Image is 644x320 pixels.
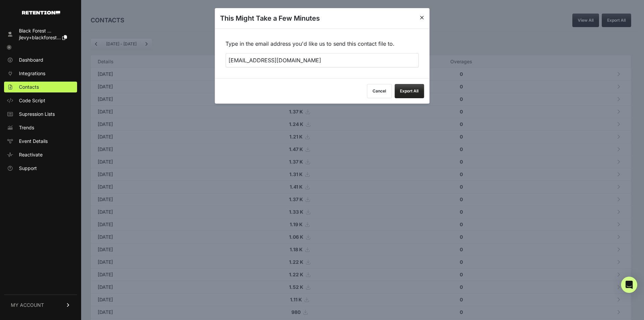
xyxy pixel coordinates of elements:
[19,57,43,63] span: Dashboard
[19,165,37,172] span: Support
[19,151,43,158] span: Reactivate
[4,109,77,120] a: Supression Lists
[19,111,55,118] span: Supression Lists
[19,27,67,34] div: Black Forest ...
[19,138,48,145] span: Event Details
[4,25,77,43] a: Black Forest ... jlevy+blackforest...
[19,35,61,40] span: jlevy+blackforest...
[225,53,419,67] input: + Add recipient
[19,70,45,77] span: Integrations
[215,28,429,78] div: Type in the email address you'd like us to send this contact file to.
[19,124,34,131] span: Trends
[4,68,77,79] a: Integrations
[4,55,77,65] a: Dashboard
[11,302,44,308] span: MY ACCOUNT
[4,82,77,92] a: Contacts
[4,95,77,106] a: Code Script
[395,84,424,98] button: Export All
[220,14,320,23] h3: This Might Take a Few Minutes
[22,11,60,15] img: Retention.com
[4,163,77,174] a: Support
[19,97,45,104] span: Code Script
[4,122,77,133] a: Trends
[4,149,77,160] a: Reactivate
[19,84,39,90] span: Contacts
[367,84,392,98] button: Cancel
[4,136,77,147] a: Event Details
[621,277,637,293] div: Open Intercom Messenger
[4,295,77,315] a: MY ACCOUNT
